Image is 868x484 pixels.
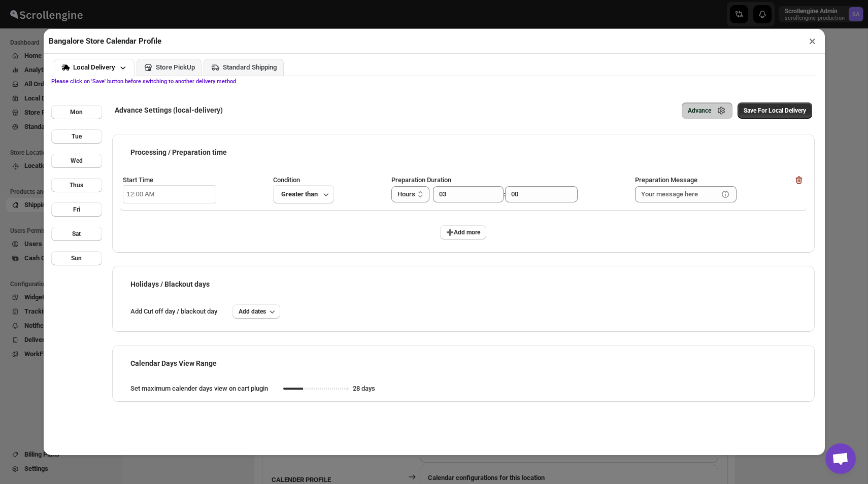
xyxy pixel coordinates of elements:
[120,306,227,317] span: Add Cut off day / blackout day
[353,384,375,394] p: 28 days
[51,227,102,241] button: Sat
[51,105,102,119] button: Mon
[279,188,320,200] span: Greater than
[137,59,202,76] button: Store PickUp
[273,185,334,203] button: Greater than
[391,175,451,186] p: Preparation Duration
[825,443,856,474] div: Open chat
[130,147,227,157] h5: Processing / Preparation time
[54,59,135,76] button: Local Delivery
[115,105,223,115] h5: Advance Settings (local-delivery)
[232,304,280,319] button: Add dates
[446,228,480,236] span: ➕Add more
[123,175,153,185] p: Start Time
[440,225,486,239] button: ➕Add more
[635,175,697,186] p: Preparation Message
[51,251,102,265] button: Sun
[71,254,82,262] div: Sun
[51,202,102,217] button: Fri
[51,79,817,85] p: Please click on 'Save' button before switching to another delivery method
[505,186,562,202] input: MM
[72,132,82,141] div: Tue
[130,358,217,368] h5: Calendar Days View Range
[51,129,102,144] button: Tue
[73,63,115,71] div: Local Delivery
[120,384,278,394] span: Set maximum calender days view on cart plugin
[73,205,80,214] div: Fri
[204,59,284,76] button: Standard Shipping
[273,176,300,185] span: Condition
[49,36,161,46] h2: Bangalore Store Calendar Profile
[635,186,718,202] input: Your message here
[433,186,488,202] input: HH
[738,102,812,119] button: Save For Local Delivery
[156,63,195,71] div: Store PickUp
[805,34,820,48] button: ×
[71,157,83,165] div: Wed
[682,102,732,119] button: Advance
[744,107,806,115] span: Save For Local Delivery
[70,108,83,116] div: Mon
[430,186,577,202] div: :
[688,107,711,115] div: Advance
[51,178,102,192] button: Thus
[51,154,102,168] button: Wed
[223,63,277,71] div: Standard Shipping
[130,279,210,289] h5: Holidays / Blackout days
[72,230,81,238] div: Sat
[239,307,266,316] span: Add dates
[70,181,83,189] div: Thus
